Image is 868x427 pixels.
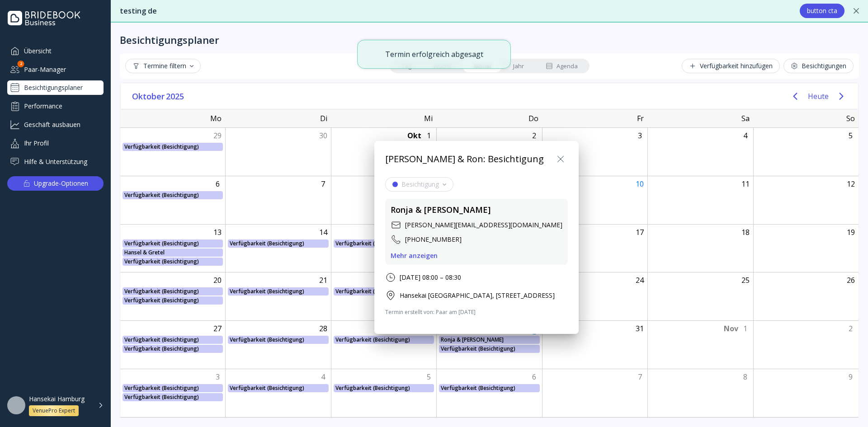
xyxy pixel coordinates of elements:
div: Ronja & [PERSON_NAME] [391,204,491,216]
div: Besichtigung [401,181,439,188]
button: Besichtigung [385,177,453,192]
div: Termin erstellt von: Paar am [DATE] [385,308,568,316]
button: Mehr anzeigen [391,252,438,259]
div: [PERSON_NAME] & Ron: Besichtigung [385,153,544,166]
div: Hansekai [GEOGRAPHIC_DATA], [STREET_ADDRESS] [400,291,555,300]
div: Termin erfolgreich abgesagt [385,49,483,59]
div: [DATE] 08:00 – 08:30 [400,273,461,282]
div: [PHONE_NUMBER] [405,235,462,244]
div: [PERSON_NAME][EMAIL_ADDRESS][DOMAIN_NAME] [405,221,562,230]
